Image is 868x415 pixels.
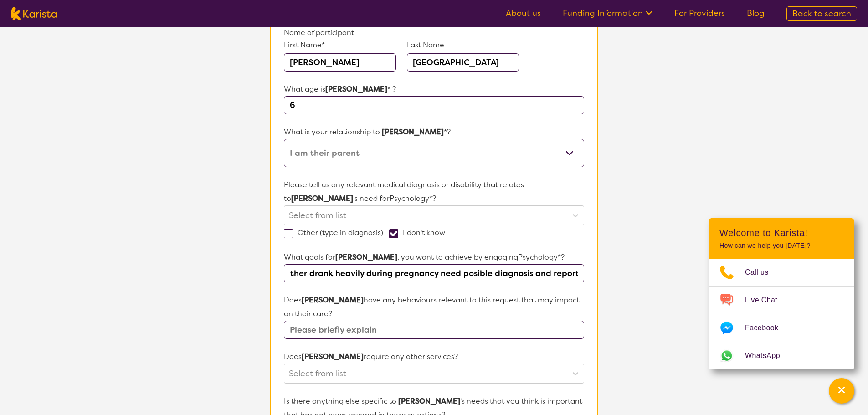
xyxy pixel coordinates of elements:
[747,8,765,19] a: Blog
[506,8,541,19] a: About us
[563,8,652,19] a: Funding Information
[11,7,57,20] img: Karista logo
[745,266,780,279] span: Call us
[407,40,519,51] p: Last Name
[302,295,364,305] strong: [PERSON_NAME]
[709,218,854,369] div: Channel Menu
[284,251,584,264] p: What goals for , you want to achieve by engaging Psychology *?
[335,252,397,262] strong: [PERSON_NAME]
[284,96,584,114] input: Type here
[284,321,584,339] input: Please briefly explain
[284,264,584,282] input: Type you answer here
[284,125,584,139] p: What is your relationship to *?
[792,8,851,19] span: Back to search
[674,8,725,19] a: For Providers
[745,321,789,335] span: Facebook
[709,342,854,369] a: Web link opens in a new tab.
[389,228,451,237] label: I don't know
[382,127,444,137] strong: [PERSON_NAME]
[829,378,854,404] button: Channel Menu
[302,352,364,361] strong: [PERSON_NAME]
[719,227,843,238] h2: Welcome to Karista!
[284,82,584,96] p: What age is * ?
[398,396,460,406] strong: [PERSON_NAME]
[284,228,389,237] label: Other (type in diagnosis)
[786,6,857,21] a: Back to search
[284,178,584,205] p: Please tell us any relevant medical diagnosis or disability that relates to 's need for Psycholog...
[745,349,791,363] span: WhatsApp
[709,259,854,369] ul: Choose channel
[284,350,584,364] p: Does require any other services?
[291,194,353,203] strong: [PERSON_NAME]
[745,293,788,307] span: Live Chat
[284,293,584,321] p: Does have any behaviours relevant to this request that may impact on their care?
[284,26,584,40] p: Name of participant
[284,40,396,51] p: First Name*
[325,84,387,94] strong: [PERSON_NAME]
[719,242,843,250] p: How can we help you [DATE]?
